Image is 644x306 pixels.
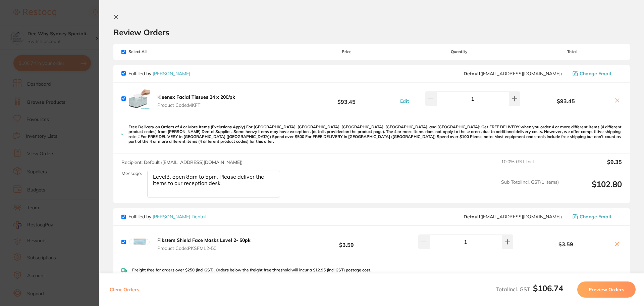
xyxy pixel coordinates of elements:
span: Change Email [580,214,611,219]
span: Select All [121,49,189,54]
a: [PERSON_NAME] Dental [153,214,206,220]
button: Clear Orders [108,281,141,298]
button: Kleenex Facial Tissues 24 x 200/pk Product Code:MKFT [155,94,237,108]
label: Message: [121,171,142,176]
span: save@adamdental.com.au [464,71,562,76]
b: Default [464,71,480,77]
span: Product Code: MKFT [157,102,235,108]
span: Recipient: Default ( [EMAIL_ADDRESS][DOMAIN_NAME] ) [121,159,243,165]
span: 10.0 % GST Incl. [501,159,559,174]
p: Fulfilled by [128,214,206,219]
button: Edit [398,98,411,104]
span: Price [297,49,396,54]
b: $106.74 [533,283,563,293]
b: Kleenex Facial Tissues 24 x 200/pk [157,94,235,100]
span: Sub Total Incl. GST ( 1 Items) [501,179,559,198]
b: Default [464,214,480,220]
button: Change Email [571,214,622,220]
b: $93.45 [297,92,396,105]
button: Piksters Shield Face Masks Level 2- 50pk Product Code:PKSFML2-50 [155,237,253,251]
b: $93.45 [522,98,610,104]
output: $102.80 [564,179,622,198]
span: Product Code: PKSFML2-50 [157,246,251,251]
a: [PERSON_NAME] [153,71,190,77]
span: Change Email [580,71,611,76]
b: $3.59 [297,236,396,248]
output: $9.35 [564,159,622,174]
span: Total Incl. GST [496,286,563,293]
h2: Review Orders [113,27,630,37]
p: Free Delivery on Orders of 4 or More Items (Exclusions Apply) For [GEOGRAPHIC_DATA], [GEOGRAPHIC_... [128,125,622,144]
b: Piksters Shield Face Masks Level 2- 50pk [157,237,251,243]
button: Preview Orders [577,281,636,298]
textarea: Level3, open 8am to 5pm. Please deliver the items to our reception desk. [147,171,280,198]
b: $3.59 [522,241,610,247]
img: OWxnbm50Nw [128,88,150,110]
span: Total [522,49,622,54]
img: djd6dzQyNQ [128,231,150,253]
button: Change Email [571,71,622,77]
span: sales@piksters.com [464,214,562,219]
p: Freight free for orders over $250 (incl GST). Orders below the freight free threshold will incur ... [132,268,371,272]
p: Fulfilled by [128,71,190,76]
span: Quantity [397,49,522,54]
